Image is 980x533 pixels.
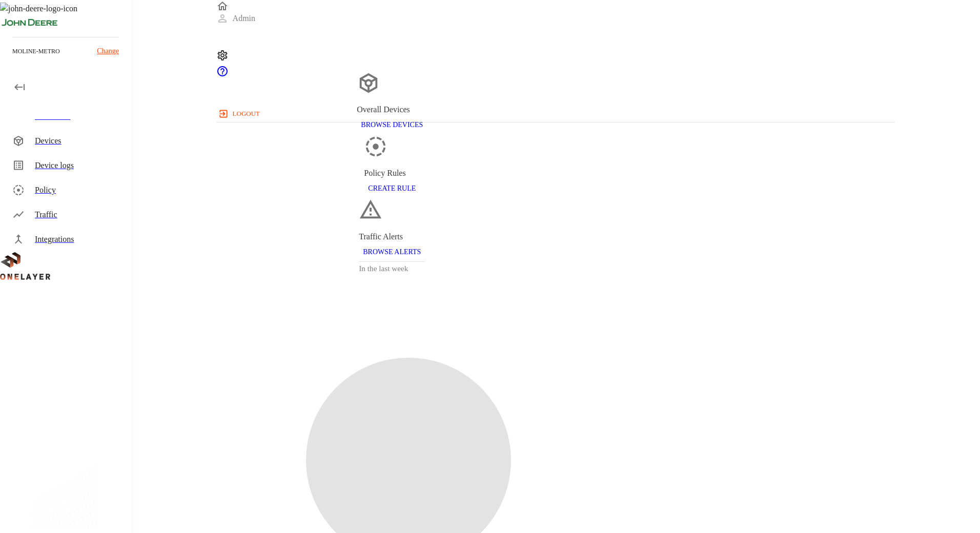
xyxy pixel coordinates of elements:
[216,106,895,122] a: logout
[364,167,420,179] div: Policy Rules
[216,70,229,79] span: Support Portal
[364,183,420,192] a: CREATE RULE
[364,179,420,198] button: CREATE RULE
[359,231,425,243] div: Traffic Alerts
[216,70,229,79] a: onelayer-support
[359,247,425,256] a: BROWSE ALERTS
[359,243,425,262] button: BROWSE ALERTS
[357,120,427,129] a: BROWSE DEVICES
[357,116,427,135] button: BROWSE DEVICES
[233,12,255,25] p: Admin
[359,262,425,276] h3: In the last week
[216,106,264,122] button: logout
